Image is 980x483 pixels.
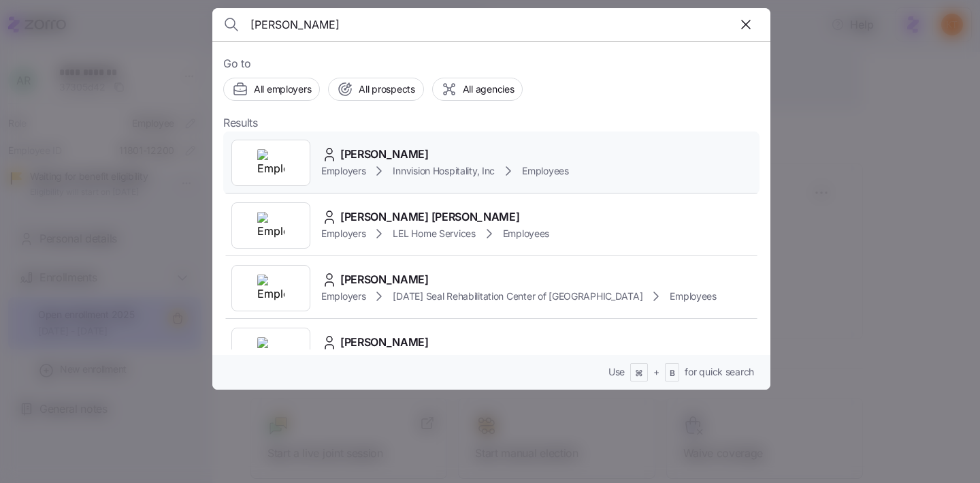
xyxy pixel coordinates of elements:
span: Use [608,365,625,379]
span: Employees [503,227,549,240]
span: Employees [522,164,568,178]
span: [PERSON_NAME] [340,146,429,163]
span: Results [223,114,258,131]
span: All employers [254,82,311,96]
span: All agencies [463,82,514,96]
span: All prospects [359,82,414,96]
button: All prospects [328,78,423,101]
span: Employers [321,227,365,240]
img: Employer logo [257,212,284,239]
span: B [670,368,675,379]
span: [PERSON_NAME] [340,271,429,288]
img: Employer logo [257,149,284,176]
span: + [653,365,659,379]
img: Employer logo [257,275,284,302]
span: [PERSON_NAME] [340,334,429,351]
span: Go to [223,55,759,72]
span: [DATE] Seal Rehabilitation Center of [GEOGRAPHIC_DATA] [393,290,642,303]
span: ⌘ [635,368,643,379]
span: Innvision Hospitality, Inc [393,164,495,178]
span: Employees [670,290,716,303]
span: [PERSON_NAME] [PERSON_NAME] [340,208,519,225]
button: All employers [223,78,320,101]
span: LEL Home Services [393,227,475,240]
span: for quick search [685,365,754,379]
span: Employers [321,290,365,303]
img: Employer logo [257,337,284,364]
span: Employers [321,164,365,178]
button: All agencies [432,78,523,101]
